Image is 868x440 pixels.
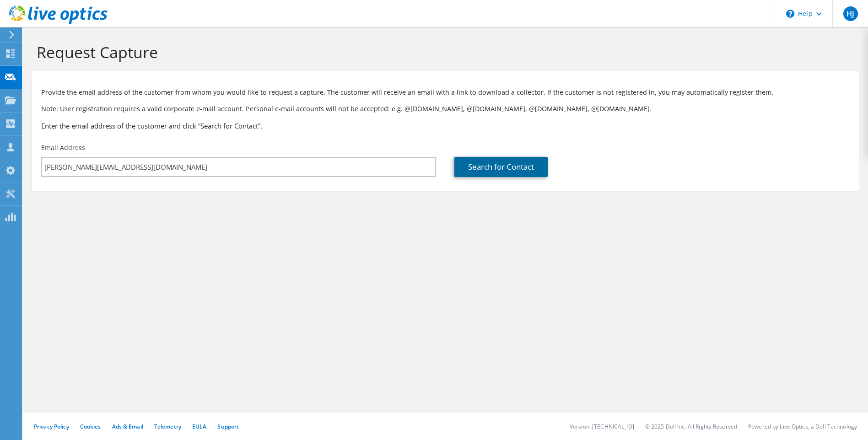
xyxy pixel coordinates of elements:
[843,6,858,21] span: HJ
[454,157,548,177] a: Search for Contact
[570,423,634,430] li: Version: [TECHNICAL_ID]
[41,87,850,97] p: Provide the email address of the customer from whom you would like to request a capture. The cust...
[192,423,206,430] a: EULA
[34,423,69,430] a: Privacy Policy
[154,423,181,430] a: Telemetry
[112,423,143,430] a: Ads & Email
[786,10,794,18] svg: \n
[41,143,85,152] label: Email Address
[37,43,850,62] h1: Request Capture
[748,423,857,430] li: Powered by Live Optics, a Dell Technology
[645,423,737,430] li: © 2025 Dell Inc. All Rights Reserved
[217,423,239,430] a: Support
[41,121,850,131] h3: Enter the email address of the customer and click “Search for Contact”.
[41,104,850,114] p: Note: User registration requires a valid corporate e-mail account. Personal e-mail accounts will ...
[80,423,101,430] a: Cookies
